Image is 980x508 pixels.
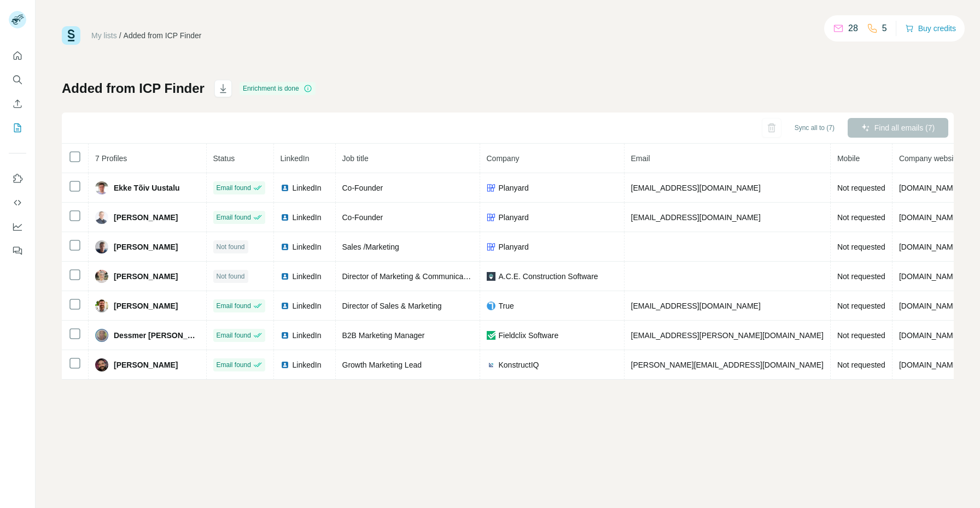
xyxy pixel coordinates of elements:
[217,301,251,311] span: Email found
[631,302,761,310] span: [EMAIL_ADDRESS][DOMAIN_NAME]
[293,241,322,252] span: LinkedIn
[487,243,495,251] img: company-logo
[114,330,200,341] span: Dessmer [PERSON_NAME]
[631,213,761,222] span: [EMAIL_ADDRESS][DOMAIN_NAME]
[9,70,26,90] button: Search
[95,211,108,224] img: Avatar
[114,212,178,223] span: [PERSON_NAME]
[342,272,480,281] span: Director of Marketing & Communications
[631,184,761,192] span: [EMAIL_ADDRESS][DOMAIN_NAME]
[499,182,529,193] span: Planyard
[837,331,885,340] span: Not requested
[95,154,127,163] span: 7 Profiles
[837,272,885,281] span: Not requested
[281,154,310,163] span: LinkedIn
[62,80,205,97] h1: Added from ICP Finder
[499,212,529,223] span: Planyard
[114,271,178,282] span: [PERSON_NAME]
[217,360,251,370] span: Email found
[124,30,202,41] div: Added from ICP Finder
[293,300,322,311] span: LinkedIn
[281,184,289,192] img: LinkedIn logo
[281,331,289,340] img: LinkedIn logo
[882,22,887,35] p: 5
[899,272,960,281] span: [DOMAIN_NAME]
[837,302,885,310] span: Not requested
[631,331,824,340] span: [EMAIL_ADDRESS][PERSON_NAME][DOMAIN_NAME]
[899,213,960,222] span: [DOMAIN_NAME]
[899,154,960,163] span: Company website
[95,240,108,253] img: Avatar
[9,241,26,261] button: Feedback
[213,154,235,163] span: Status
[899,302,960,310] span: [DOMAIN_NAME]
[217,330,251,340] span: Email found
[899,243,960,251] span: [DOMAIN_NAME]
[487,302,495,310] img: company-logo
[119,30,121,41] li: /
[95,299,108,312] img: Avatar
[217,271,245,281] span: Not found
[899,184,960,192] span: [DOMAIN_NAME]
[95,270,108,283] img: Avatar
[281,272,289,281] img: LinkedIn logo
[281,213,289,222] img: LinkedIn logo
[95,329,108,342] img: Avatar
[499,300,514,311] span: True
[487,361,495,369] img: company-logo
[217,183,251,193] span: Email found
[899,331,960,340] span: [DOMAIN_NAME]
[281,302,289,310] img: LinkedIn logo
[342,184,383,192] span: Co-Founder
[499,359,539,370] span: KonstructIQ
[499,330,559,341] span: Fieldclix Software
[95,181,108,194] img: Avatar
[281,361,289,369] img: LinkedIn logo
[342,154,369,163] span: Job title
[837,184,885,192] span: Not requested
[342,243,399,251] span: Sales /Marketing
[342,302,442,310] span: Director of Sales & Marketing
[342,331,425,340] span: B2B Marketing Manager
[217,212,251,222] span: Email found
[293,359,322,370] span: LinkedIn
[114,182,180,193] span: Ekke Tõiv Uustalu
[281,243,289,251] img: LinkedIn logo
[9,217,26,237] button: Dashboard
[848,22,858,35] p: 28
[9,118,26,138] button: My lists
[631,361,824,369] span: [PERSON_NAME][EMAIL_ADDRESS][DOMAIN_NAME]
[9,46,26,66] button: Quick start
[795,123,835,133] span: Sync all to (7)
[487,154,520,163] span: Company
[91,31,117,40] a: My lists
[114,241,178,252] span: [PERSON_NAME]
[837,361,885,369] span: Not requested
[487,184,495,192] img: company-logo
[837,243,885,251] span: Not requested
[787,120,842,136] button: Sync all to (7)
[114,300,178,311] span: [PERSON_NAME]
[293,330,322,341] span: LinkedIn
[342,361,422,369] span: Growth Marketing Lead
[487,331,495,340] img: company-logo
[899,361,960,369] span: [DOMAIN_NAME]
[342,213,383,222] span: Co-Founder
[837,154,860,163] span: Mobile
[9,94,26,114] button: Enrich CSV
[837,213,885,222] span: Not requested
[9,169,26,188] button: Use Surfe on LinkedIn
[217,242,245,252] span: Not found
[114,359,178,370] span: [PERSON_NAME]
[499,271,598,282] span: A.C.E. Construction Software
[631,154,650,163] span: Email
[62,26,80,45] img: Surfe Logo
[293,212,322,223] span: LinkedIn
[499,241,529,252] span: Planyard
[487,272,495,281] img: company-logo
[95,358,108,371] img: Avatar
[9,193,26,212] button: Use Surfe API
[293,271,322,282] span: LinkedIn
[487,213,495,222] img: company-logo
[905,21,956,36] button: Buy credits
